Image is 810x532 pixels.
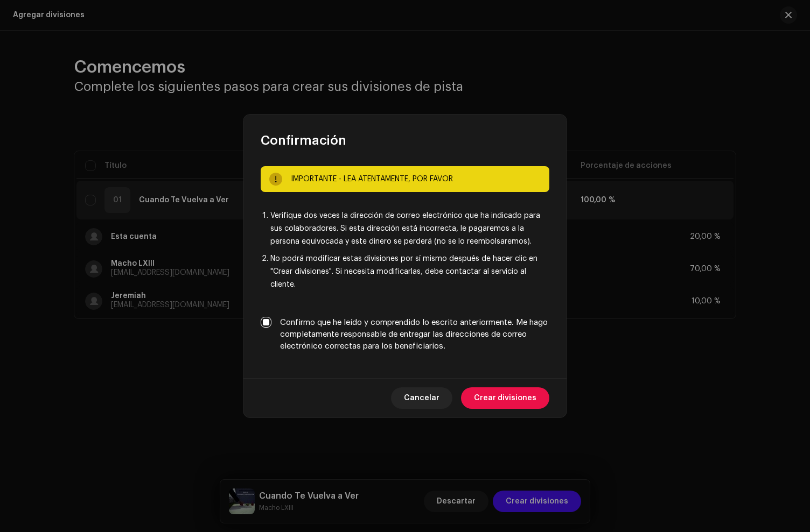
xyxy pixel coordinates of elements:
[261,132,346,149] span: Confirmación
[270,209,549,248] li: Verifique dos veces la dirección de correo electrónico que ha indicado para sus colaboradores. Si...
[280,317,549,352] label: Confirmo que he leído y comprendido lo escrito anteriormente. Me hago completamente responsable d...
[461,387,549,409] button: Crear divisiones
[391,387,452,409] button: Cancelar
[474,387,536,409] span: Crear divisiones
[404,387,439,409] span: Cancelar
[270,252,549,291] li: No podrá modificar estas divisiones por sí mismo después de hacer clic en "Crear divisiones". Si ...
[291,173,541,186] div: IMPORTANTE - LEA ATENTAMENTE, POR FAVOR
